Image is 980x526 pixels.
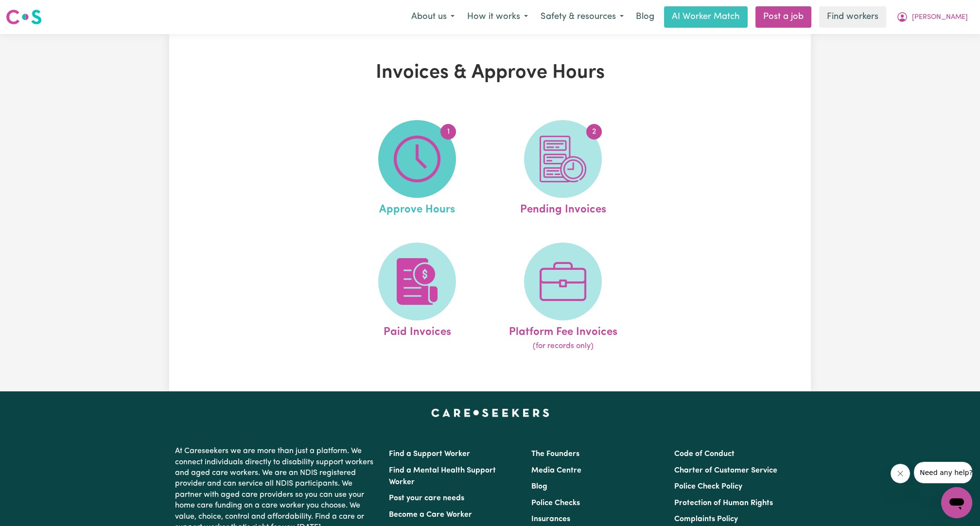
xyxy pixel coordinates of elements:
[941,487,972,518] iframe: Button to launch messaging window
[6,6,42,28] a: Careseekers logo
[819,6,886,28] a: Find workers
[674,499,773,507] a: Protection of Human Rights
[461,7,534,27] button: How it works
[630,6,660,28] a: Blog
[664,6,748,28] a: AI Worker Match
[532,340,593,352] span: (for records only)
[531,450,579,458] a: The Founders
[347,243,487,352] a: Paid Invoices
[674,450,735,458] a: Code of Conduct
[6,8,42,26] img: Careseekers logo
[379,198,455,218] span: Approve Hours
[383,320,451,341] span: Paid Invoices
[493,243,633,352] a: Platform Fee Invoices(for records only)
[531,483,547,491] a: Blog
[389,467,496,486] a: Find a Mental Health Support Worker
[531,499,580,507] a: Police Checks
[891,464,910,483] iframe: Close message
[890,7,974,27] button: My Account
[389,450,470,458] a: Find a Support Worker
[347,120,487,218] a: Approve Hours
[674,467,777,474] a: Charter of Customer Service
[282,61,698,85] h1: Invoices & Approve Hours
[389,494,464,502] a: Post your care needs
[674,483,742,491] a: Police Check Policy
[914,462,972,483] iframe: Message from company
[586,124,602,140] span: 2
[6,7,59,15] span: Need any help?
[755,6,811,28] a: Post a job
[440,124,456,140] span: 1
[520,198,606,218] span: Pending Invoices
[531,467,581,474] a: Media Centre
[508,320,617,341] span: Platform Fee Invoices
[534,7,630,27] button: Safety & resources
[389,511,472,519] a: Become a Care Worker
[405,7,461,27] button: About us
[493,120,633,218] a: Pending Invoices
[674,515,738,523] a: Complaints Policy
[912,12,968,23] span: [PERSON_NAME]
[531,515,570,523] a: Insurances
[431,409,549,417] a: Careseekers home page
